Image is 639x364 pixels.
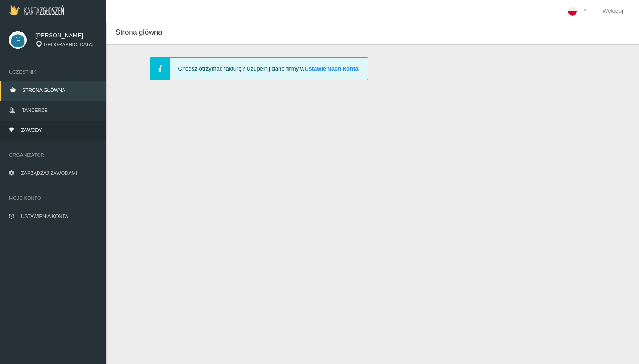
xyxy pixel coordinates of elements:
span: Tancerze [22,107,47,113]
span: Ustawienia konta [21,214,68,219]
div: Chcesz otrzymać fakturę? Uzupełnij dane firmy w [150,57,369,80]
span: Organizator [9,150,98,159]
img: svg [9,31,27,49]
span: Zarządzaj zawodami [21,170,77,176]
a: Ustawieniach konta [304,65,358,72]
span: Zawody [21,127,42,133]
span: Strona główna [22,87,65,93]
span: [PERSON_NAME] [35,31,98,40]
span: Moje konto [9,194,98,202]
div: [GEOGRAPHIC_DATA] [35,41,98,48]
span: Strona główna [115,28,162,36]
span: Uczestnik [9,67,98,76]
img: Logo [9,5,64,15]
